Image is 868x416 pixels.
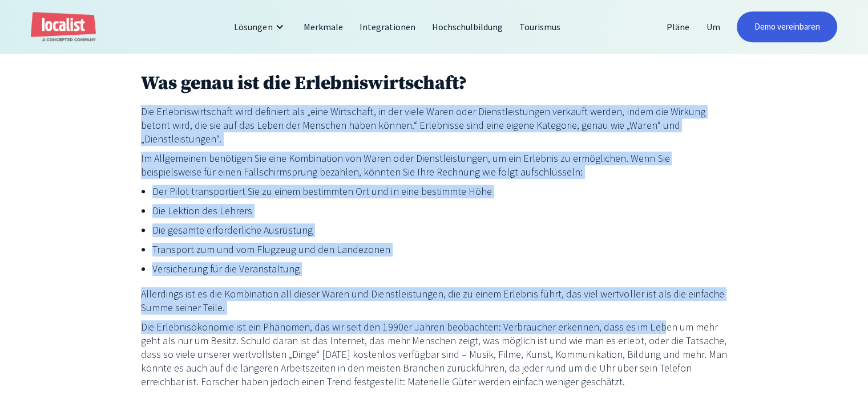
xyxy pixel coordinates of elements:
a: heim [31,12,96,42]
font: Um [706,21,720,32]
font: Die Erlebniswirtschaft wird definiert als „eine Wirtschaft, in der viele Waren oder Dienstleistun... [141,105,705,145]
font: Die gesamte erforderliche Ausrüstung [152,223,313,236]
a: Tourismus [511,13,569,40]
font: Lösungen [234,21,272,32]
a: Hochschulbildung [424,13,511,40]
a: Demo vereinbaren [737,11,837,42]
font: Demo vereinbaren [754,21,819,32]
font: Pläne [667,21,689,32]
a: Um [698,13,728,40]
font: Merkmale [303,21,342,32]
a: Pläne [659,13,698,40]
font: Versicherung für die Veranstaltung [152,262,300,275]
font: Transport zum und vom Flugzeug und den Landezonen [152,243,391,256]
font: Tourismus [519,21,560,32]
font: Integrationen [360,21,415,32]
div: Lösungen [225,13,295,40]
a: Integrationen [352,13,424,40]
font: Allerdings ist es die Kombination all dieser Waren und Dienstleistungen, die zu einem Erlebnis fü... [141,287,724,314]
font: Was genau ist die Erlebniswirtschaft? [141,72,467,95]
font: Die Erlebnisökonomie ist ein Phänomen, das wir seit den 1990er Jahren beobachten: Verbraucher erk... [141,320,727,388]
font: Der Pilot transportiert Sie zu einem bestimmten Ort und in eine bestimmte Höhe [152,185,492,198]
font: Hochschulbildung [432,21,503,32]
a: Merkmale [295,13,351,40]
font: Die Lektion des Lehrers [152,204,252,217]
font: Im Allgemeinen benötigen Sie eine Kombination von Waren oder Dienstleistungen, um ein Erlebnis zu... [141,152,670,178]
